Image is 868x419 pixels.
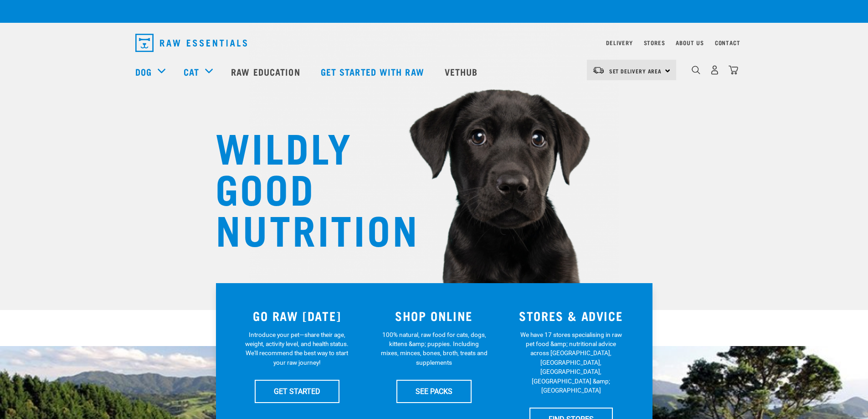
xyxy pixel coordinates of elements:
[396,380,472,403] a: SEE PACKS
[592,66,605,74] img: van-moving.png
[729,65,738,75] img: home-icon@2x.png
[135,34,247,52] img: Raw Essentials Logo
[508,309,634,323] h3: STORES & ADVICE
[255,380,339,403] a: GET STARTED
[518,330,625,395] p: We have 17 stores specialising in raw pet food &amp; nutritional advice across [GEOGRAPHIC_DATA],...
[184,65,199,78] a: Cat
[222,53,311,90] a: Raw Education
[234,309,360,323] h3: GO RAW [DATE]
[128,30,740,56] nav: dropdown navigation
[606,41,632,44] a: Delivery
[243,330,350,367] p: Introduce your pet—share their age, weight, activity level, and health status. We'll recommend th...
[609,69,662,72] span: Set Delivery Area
[676,41,704,44] a: About Us
[710,65,719,75] img: user.png
[644,41,665,44] a: Stores
[371,309,497,323] h3: SHOP ONLINE
[715,41,740,44] a: Contact
[692,66,700,74] img: home-icon-1@2x.png
[216,125,398,248] h1: WILDLY GOOD NUTRITION
[380,330,488,367] p: 100% natural, raw food for cats, dogs, kittens &amp; puppies. Including mixes, minces, bones, bro...
[436,53,489,90] a: Vethub
[135,65,152,78] a: Dog
[312,53,436,90] a: Get started with Raw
